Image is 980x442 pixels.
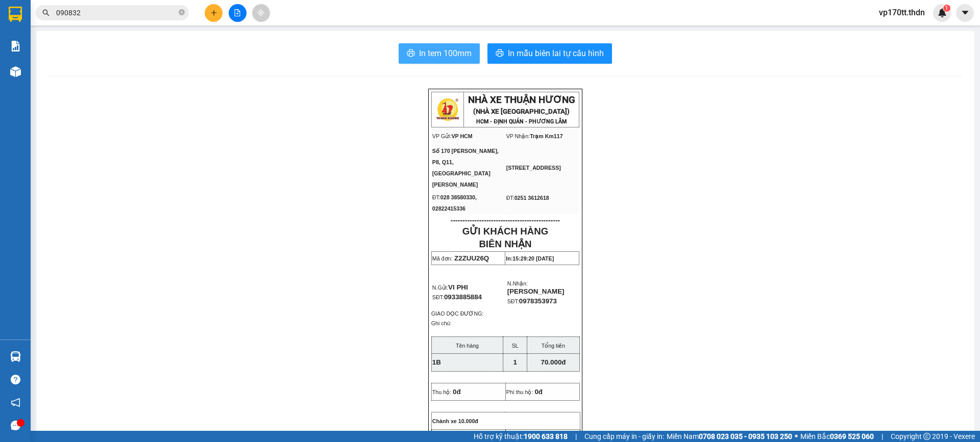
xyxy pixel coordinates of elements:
span: search [42,9,50,16]
strong: 0369 525 060 [830,432,874,440]
sup: 1 [943,5,950,12]
span: SL [512,343,519,349]
strong: HCM - ĐỊNH QUÁN - PHƯƠNG LÂM [476,118,567,125]
span: printer [496,49,504,59]
span: VP HCM [23,42,44,48]
strong: (NHÀ XE [GEOGRAPHIC_DATA]) [44,18,141,26]
span: question-circle [11,375,20,384]
span: VP Nhận: [506,133,530,139]
span: VP Gửi: [432,133,452,139]
span: Số 170 [PERSON_NAME], P8, Q11, [GEOGRAPHIC_DATA][PERSON_NAME] [4,54,70,79]
span: Mã đơn: [432,255,453,262]
span: 0đ [534,388,543,396]
span: close-circle [179,9,185,15]
button: plus [205,4,223,22]
span: N.Gửi: [432,284,468,291]
img: warehouse-icon [10,351,21,362]
span: Tên hàng [456,343,479,349]
span: 0đ [453,388,461,396]
button: file-add [229,4,247,22]
span: Tổng tiền [542,343,566,349]
span: N.Nhận: [507,280,528,287]
img: logo [7,7,32,33]
span: 1B [432,358,441,366]
span: plus [210,9,217,16]
strong: NHÀ XE THUẬN HƯƠNG [468,94,575,106]
span: | [575,431,577,442]
span: 0251 3612618 [514,195,549,201]
span: aim [257,9,264,16]
span: 1 [945,5,948,12]
span: message [11,421,20,430]
button: printerIn mẫu biên lai tự cấu hình [487,43,612,64]
span: In: [506,255,554,262]
span: VP Nhận: [78,42,102,48]
strong: NHÀ XE THUẬN HƯƠNG [39,6,146,17]
span: | [881,431,883,442]
span: In mẫu biên lai tự cấu hình [508,47,604,60]
input: Tìm tên, số ĐT hoặc mã đơn [56,7,177,18]
img: logo [435,97,460,122]
span: Miền Nam [667,431,792,442]
strong: 0708 023 035 - 0935 103 250 [699,432,792,440]
strong: GỬI KHÁCH HÀNG [462,226,548,237]
img: icon-new-feature [938,8,947,17]
button: printerIn tem 100mm [399,43,480,64]
span: Chành xe 10.000đ [432,418,478,424]
span: SĐT: [432,294,482,300]
span: Z2ZUU26Q [454,254,489,262]
span: VP Gửi: [4,42,23,48]
strong: HCM - ĐỊNH QUÁN - PHƯƠNG LÂM [47,28,138,34]
span: VI PHI [448,283,468,291]
span: 028 38580330, 02822415336 [432,194,477,212]
span: notification [11,398,20,407]
img: solution-icon [10,41,21,51]
span: Miền Bắc [800,431,874,442]
span: Hỗ trợ kỹ thuật: [474,431,568,442]
span: 15:29:20 [DATE] [512,255,554,262]
span: printer [407,49,415,59]
span: vp170tt.thdn [871,6,933,19]
span: ĐT: [432,194,440,200]
span: [STREET_ADDRESS] [78,63,132,69]
span: 0933885884 [444,293,482,301]
span: copyright [923,433,930,440]
span: Thu hộ: [432,389,451,395]
img: warehouse-icon [10,66,21,77]
button: aim [252,4,270,22]
span: ĐT: [506,195,514,201]
span: file-add [234,9,241,16]
span: ⚪️ [795,434,798,438]
span: [PERSON_NAME] [507,288,565,295]
span: Trạm Km117 [101,42,134,48]
span: In tem 100mm [419,47,472,60]
span: 1 [513,358,517,366]
strong: BIÊN NHẬN [479,239,531,249]
span: Phí thu hộ: [506,389,533,395]
span: caret-down [961,8,970,17]
span: Ghi chú: [431,320,452,326]
span: close-circle [179,8,185,18]
span: [STREET_ADDRESS] [506,165,561,171]
span: 70.000đ [541,358,566,366]
strong: (NHÀ XE [GEOGRAPHIC_DATA]) [473,108,570,115]
span: ---------------------------------------------- [451,216,560,224]
span: VP HCM [451,133,472,139]
button: caret-down [956,4,974,22]
span: SĐT: [507,298,519,304]
span: GIAO DỌC ĐƯỜNG: [431,310,484,317]
span: Cung cấp máy in - giấy in: [584,431,664,442]
span: Trạm Km117 [530,133,562,139]
span: Số 170 [PERSON_NAME], P8, Q11, [GEOGRAPHIC_DATA][PERSON_NAME] [432,148,499,188]
img: logo-vxr [9,7,22,22]
span: 0978353973 [519,297,557,305]
strong: 1900 633 818 [524,432,568,440]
